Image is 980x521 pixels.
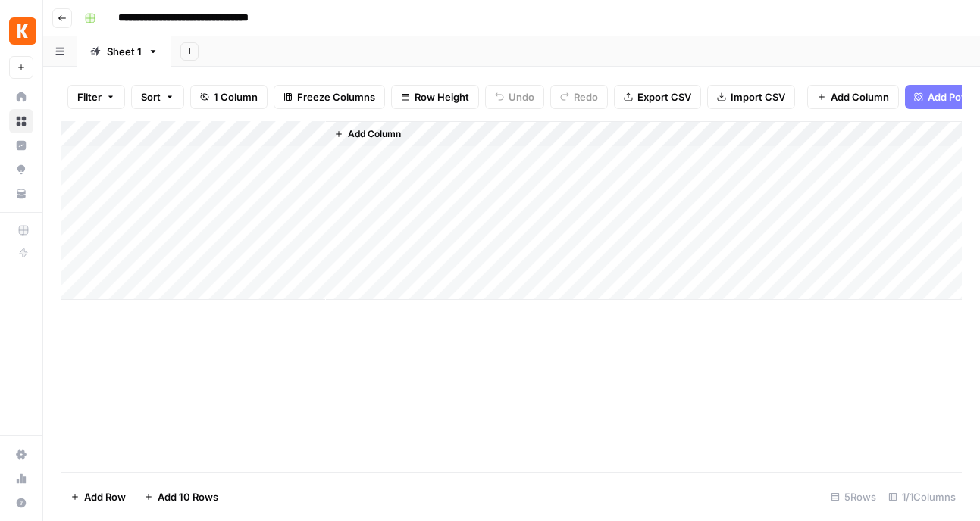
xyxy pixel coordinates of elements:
[67,85,125,109] button: Filter
[637,89,691,105] span: Export CSV
[825,485,882,509] div: 5 Rows
[831,89,889,105] span: Add Column
[9,85,33,109] a: Home
[107,44,142,59] div: Sheet 1
[707,85,795,109] button: Import CSV
[9,109,33,133] a: Browse
[550,85,608,109] button: Redo
[190,85,268,109] button: 1 Column
[9,133,33,158] a: Insights
[77,36,171,67] a: Sheet 1
[9,442,33,466] a: Settings
[9,12,33,50] button: Workspace: Kayak
[131,85,184,109] button: Sort
[84,489,126,504] span: Add Row
[9,17,36,45] img: Kayak Logo
[485,85,544,109] button: Undo
[731,89,785,105] span: Import CSV
[391,85,479,109] button: Row Height
[415,89,469,105] span: Row Height
[9,466,33,491] a: Usage
[328,124,407,144] button: Add Column
[807,85,899,109] button: Add Column
[141,89,161,105] span: Sort
[214,89,258,105] span: 1 Column
[9,158,33,182] a: Opportunities
[158,489,218,504] span: Add 10 Rows
[135,485,227,509] button: Add 10 Rows
[882,485,962,509] div: 1/1 Columns
[77,89,102,105] span: Filter
[574,89,598,105] span: Redo
[9,491,33,515] button: Help + Support
[297,89,375,105] span: Freeze Columns
[61,485,135,509] button: Add Row
[9,182,33,206] a: Your Data
[274,85,385,109] button: Freeze Columns
[509,89,534,105] span: Undo
[614,85,701,109] button: Export CSV
[348,127,401,141] span: Add Column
